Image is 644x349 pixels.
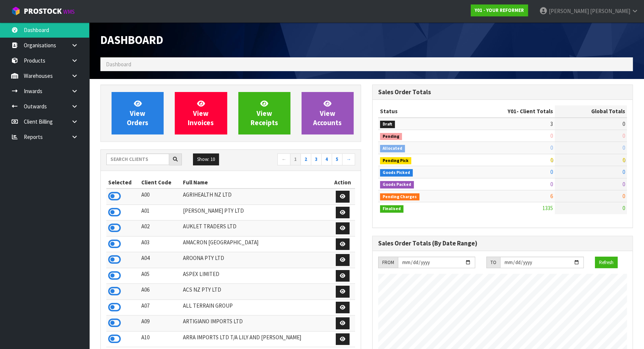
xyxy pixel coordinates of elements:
span: ProStock [24,6,62,16]
td: A04 [139,252,181,268]
button: Refresh [595,257,618,269]
span: Pending Pick [380,157,411,165]
td: A01 [139,204,181,220]
td: A07 [139,299,181,315]
td: A09 [139,315,181,331]
span: [PERSON_NAME] [590,7,630,15]
td: AGRIHEALTH NZ LTD [181,188,330,204]
div: FROM [378,257,398,269]
a: ViewInvoices [175,92,227,134]
small: WMS [63,8,75,15]
span: Dashboard [100,33,163,47]
strong: Y01 - YOUR REFORMER [475,7,524,13]
h3: Sales Order Totals [378,89,627,96]
td: ACS NZ PTY LTD [181,284,330,300]
th: Full Name [181,177,330,188]
span: 1335 [542,204,553,212]
span: Dashboard [106,61,131,68]
span: 0 [550,168,553,175]
td: AROONA PTY LTD [181,252,330,268]
td: ALL TERRAIN GROUP [181,299,330,315]
td: ARTIGIANO IMPORTS LTD [181,315,330,331]
span: 0 [622,204,625,212]
img: cube-alt.png [11,6,20,16]
a: ViewOrders [112,92,164,134]
span: Draft [380,121,395,128]
nav: Page navigation [236,153,355,166]
a: ← [277,153,290,165]
span: 0 [550,181,553,188]
span: [PERSON_NAME] [549,7,589,15]
h3: Sales Order Totals (By Date Range) [378,240,627,247]
th: Global Totals [555,105,627,117]
span: 0 [622,144,625,151]
span: 0 [622,181,625,188]
td: ASPEX LIMITED [181,268,330,284]
th: Status [378,105,461,117]
span: Goods Picked [380,169,413,177]
span: 6 [550,193,553,200]
span: 0 [550,156,553,164]
th: Selected [106,177,139,188]
span: View Accounts [313,99,342,127]
span: Allocated [380,145,405,152]
span: 0 [622,156,625,164]
span: Goods Packed [380,181,414,188]
th: - Client Totals [461,105,555,117]
th: Client Code [139,177,181,188]
button: Show: 10 [193,153,219,165]
a: 3 [311,153,322,165]
span: 3 [550,120,553,127]
span: 0 [622,120,625,127]
td: A03 [139,236,181,252]
a: 1 [290,153,301,165]
span: 0 [622,132,625,139]
span: 0 [550,144,553,151]
a: → [342,153,355,165]
span: View Invoices [188,99,214,127]
a: 5 [332,153,342,165]
td: A10 [139,331,181,347]
span: Pending [380,133,402,140]
span: View Receipts [251,99,278,127]
td: A02 [139,220,181,237]
span: Pending Charges [380,193,419,201]
div: TO [486,257,500,269]
a: 4 [321,153,332,165]
a: Y01 - YOUR REFORMER [471,4,528,16]
span: 0 [550,132,553,139]
td: ARRA IMPORTS LTD T/A LILY AND [PERSON_NAME] [181,331,330,347]
td: A05 [139,268,181,284]
td: [PERSON_NAME] PTY LTD [181,204,330,220]
span: View Orders [127,99,148,127]
td: AUKLET TRADERS LTD [181,220,330,237]
span: Finalised [380,205,403,213]
td: A00 [139,188,181,204]
a: ViewReceipts [238,92,290,134]
td: A06 [139,284,181,300]
th: Action [330,177,355,188]
a: ViewAccounts [302,92,354,134]
a: 2 [300,153,311,165]
span: 0 [622,168,625,175]
input: Search clients [106,153,169,165]
span: Y01 [508,108,516,115]
td: AMACRON [GEOGRAPHIC_DATA] [181,236,330,252]
span: 0 [622,193,625,200]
